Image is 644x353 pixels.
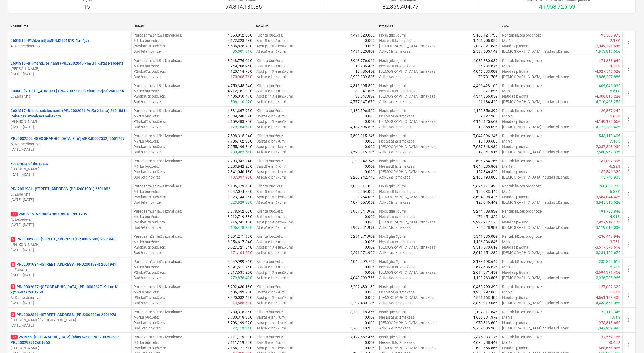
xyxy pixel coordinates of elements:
p: 0.00€ [365,114,375,119]
p: Pārskatīts budžets : [134,144,166,150]
div: kods -test of the tests[PERSON_NAME][DATE]-[DATE] [11,161,129,177]
p: PRJ2001934 - [STREET_ADDRESS] (PRJ2001934) 2601941 [11,262,116,267]
p: 4,074,557.06€ [351,200,375,205]
p: A. Lebedevs [11,217,129,222]
p: [DEMOGRAPHIC_DATA] izmaksas : [379,119,436,124]
p: 179,764.61€ [231,124,252,130]
p: [DATE] - [DATE] [11,222,129,228]
p: Pārskatīts budžets : [134,119,166,124]
p: Budžeta novirze : [134,150,161,155]
p: -26,887.24€ [600,108,620,114]
span: more_vert [625,267,632,273]
p: A. Kamerdinerovs [11,141,129,147]
p: Apstiprinātie ienākumi : [256,119,293,124]
p: Naudas plūsma : [502,43,529,49]
p: Apstiprinātie ienākumi : [256,43,293,49]
p: Naudas plūsma : [502,194,529,200]
p: 409,645.03€ [599,83,620,88]
p: Budžeta novirze : [134,200,161,205]
span: 3 [11,285,15,289]
p: Noslēgtie līgumi : [379,32,407,38]
p: Rentabilitātes prognoze : [502,108,542,114]
p: 4,406,050.47€ [228,94,252,99]
p: -4,149,125.66€ [595,119,620,124]
p: [DEMOGRAPHIC_DATA] izmaksas : [379,94,436,99]
p: 7,042,096.24€ [473,133,498,139]
p: -170,905.76€ [229,74,252,80]
p: [PERSON_NAME] [11,242,129,248]
p: Saistītie ienākumi : [256,139,286,144]
p: 2,203,942.74€ [351,159,375,164]
p: 730,965.51€ [231,150,252,155]
p: 0.00€ [365,119,375,124]
p: Rentabilitātes prognoze : [502,32,542,38]
p: Rentabilitātes prognoze : [502,58,542,63]
p: Apstiprinātie ienākumi : [256,94,293,99]
span: more_vert [625,191,632,198]
p: L. Zaharāns [11,267,129,273]
p: PRJ2002826 - [STREET_ADDRESS] (PRJ2002826) 2601978 [11,312,116,318]
p: Saistītie ienākumi : [256,38,286,43]
div: 2601817 -Blūmenadāles nami (PRJ2002046 Prūšu 2 kārta) 2601881 - Pabeigts. Izmaksas neliekam.[PERS... [11,108,129,130]
p: [DEMOGRAPHIC_DATA] izmaksas : [379,43,436,49]
div: Nosaukums [10,24,129,28]
p: 7,786,162.35€ [228,139,252,144]
p: 15 [81,3,93,11]
p: 4,159,483.75€ [228,119,252,124]
span: more_vert [625,40,632,47]
span: 5 [11,237,15,242]
p: 261965 - [GEOGRAPHIC_DATA] (abas ēkas - PRJ2002936 un PRJ2002937) 2601965 [11,335,129,345]
div: 8PRJ2001934 -[STREET_ADDRESS] (PRJ2001934) 2601941L. Zaharāns[DATE]-[DATE] [11,262,129,278]
span: more_vert [625,65,632,72]
div: Izmaksas [379,24,498,28]
p: 4,132,596.52€ [351,124,375,130]
p: Saistītie ienākumi : [256,164,286,169]
p: Pārskatīts budžets : [134,194,166,200]
p: [DEMOGRAPHIC_DATA] naudas plūsma : [502,175,569,180]
p: 4,750,345.54€ [228,83,252,88]
p: Marža : [502,63,513,69]
p: Marža : [502,139,513,144]
p: Paredzamās tiešās izmaksas : [134,133,182,139]
p: 8.51% [610,88,620,94]
p: -4,306,818.22€ [595,94,620,99]
p: 1,406,705.05€ [473,38,498,43]
span: more_vert [625,141,632,147]
p: 7,580,967.33€ [596,150,620,155]
p: 223,929.88€ [231,200,252,205]
p: Naudas plūsma : [502,144,529,150]
p: 0.00€ [365,43,375,49]
p: 4,815,695.50€ [351,83,375,88]
p: Mērķa budžets : [134,38,159,43]
p: 2,341,040.13€ [228,169,252,175]
p: -0.65% [609,114,620,119]
p: 0.00€ [365,38,375,43]
p: 4,491,320.80€ [351,32,375,38]
p: 2,188,193.80€ [473,175,498,180]
p: 4,083,811.06€ [351,184,375,189]
p: 7,598,315.24€ [351,150,375,155]
p: 0.00€ [365,139,375,144]
p: 9,127.36€ [481,114,498,119]
p: 4,046,333.00€ [473,69,498,74]
p: 9,254.00€ [358,194,375,200]
p: Nesaistītās izmaksas : [379,139,416,144]
p: Klienta budžets : [256,58,283,63]
p: Marža : [502,164,513,169]
p: Atlikušās izmaksas : [379,74,412,80]
p: 0.00€ [365,169,375,175]
p: Budžeta novirze : [134,99,161,105]
p: -171,338.64€ [598,58,620,63]
p: 4,491,320.80€ [351,49,375,54]
p: Atlikušie ienākumi : [256,49,286,54]
p: Noslēgtie līgumi : [379,159,407,164]
p: Klienta budžets : [256,159,283,164]
p: 3,949,208.94€ [228,63,252,69]
span: more_vert [625,116,632,122]
div: Budžets [133,24,252,28]
p: [DATE] - [DATE] [11,71,129,77]
p: Nesaistītās izmaksas : [379,38,416,43]
p: Klienta budžets : [256,133,283,139]
p: Atlikušie ienākumi : [256,200,286,205]
p: [PERSON_NAME] [11,66,129,71]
